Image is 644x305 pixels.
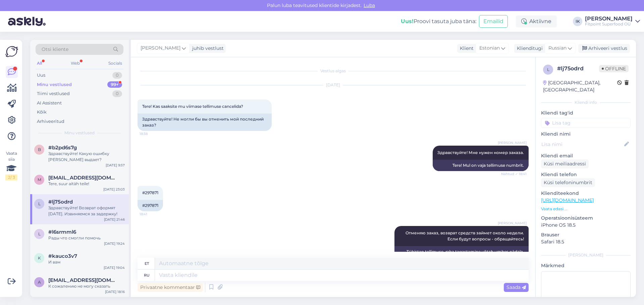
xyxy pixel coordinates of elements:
div: [DATE] 21:46 [104,217,125,222]
span: l [38,201,41,206]
div: ru [144,270,150,281]
div: Aktiivne [516,15,557,27]
div: И вам [48,259,125,265]
div: Küsi telefoninumbrit [541,178,595,187]
span: Tere! Kas saaksite mu viimase tellimuse cancelida? [142,104,243,109]
span: [PERSON_NAME] [141,45,180,52]
div: Klient [457,45,474,52]
p: Kliendi tag'id [541,109,631,117]
span: m [38,177,41,182]
b: Uus! [401,18,414,24]
span: #kauco3v7 [48,253,77,259]
span: maronkuur@gmail.com [48,175,118,181]
div: [PERSON_NAME] [541,252,631,258]
span: Russian [548,45,567,52]
div: Kõik [37,109,47,116]
div: Arhiveeritud [37,118,64,125]
div: Здравствуйте! Какую ошибку [PERSON_NAME] выдает? [48,151,125,163]
div: Здравствуйте! Не могли бы вы отменить мой последний заказ? [138,113,272,131]
p: Märkmed [541,262,631,269]
div: et [145,258,149,269]
span: Здравствуйте! Мне нужен номер заказа. [437,150,524,155]
div: Tere! Mul on vaja tellimuse numbrit. [433,160,529,171]
div: Tere, suur aitäh teile! [48,181,125,187]
span: [PERSON_NAME] [498,221,527,226]
div: Fitpoint Superfood OÜ [585,21,633,27]
input: Lisa nimi [541,141,623,148]
span: Nähtud ✓ 18:41 [501,171,527,176]
div: [DATE] 18:16 [105,289,125,294]
span: Otsi kliente [42,46,68,53]
span: l [547,67,549,72]
p: Safari 18.5 [541,238,631,245]
div: Tiimi vestlused [37,90,70,97]
div: К сожалению не могу сказать [48,283,125,289]
p: iPhone OS 18.5 [541,222,631,229]
span: 18:38 [140,131,165,136]
div: Socials [107,59,123,68]
span: Minu vestlused [64,130,95,136]
span: l [38,231,41,236]
p: Kliendi nimi [541,131,631,138]
p: Brauser [541,231,631,238]
div: Web [69,59,81,68]
img: Askly Logo [5,45,18,58]
p: Klienditeekond [541,190,631,197]
div: Klienditugi [514,45,543,52]
div: #297871 [138,200,163,211]
div: Tühistan tellimuse, raha tagastamine võtab umbes nädala. Küsimuste korral võtke minuga ühendust! [394,246,529,263]
p: Kliendi email [541,152,631,159]
span: 18:41 [140,212,165,217]
span: #b2pd6s7g [48,145,77,151]
div: Minu vestlused [37,81,72,88]
span: Saada [506,284,526,290]
div: IK [573,17,582,26]
div: Здравствуйте! Возврат оформят [DATE]. Извиняемся за задержку! [48,205,125,217]
div: juhib vestlust [190,45,224,52]
button: Emailid [479,15,508,28]
div: [DATE] 19:24 [104,241,125,246]
div: Proovi tasuta juba täna: [401,17,476,25]
span: Offline [599,65,629,72]
div: AI Assistent [37,100,62,106]
span: andrusvain@gmail.com [48,277,118,283]
div: [DATE] 19:04 [104,265,125,270]
div: [DATE] 23:03 [103,187,125,192]
span: [PERSON_NAME] [498,140,527,145]
div: [PERSON_NAME] [585,16,633,21]
div: Uus [37,72,45,79]
input: Lisa tag [541,118,631,128]
a: [PERSON_NAME]Fitpoint Superfood OÜ [585,16,640,27]
div: [GEOGRAPHIC_DATA], [GEOGRAPHIC_DATA] [543,79,617,93]
div: Privaatne kommentaar [138,283,203,292]
p: Kliendi telefon [541,171,631,178]
span: #297871 [142,190,158,195]
span: #lj75odrd [48,199,73,205]
span: k [38,255,41,260]
div: 0 [112,90,122,97]
span: Отменяю заказ, возврат средств займет около недели. Если будут вопросы - обращайтесь! [406,230,525,241]
div: All [36,59,43,68]
div: [DATE] 9:57 [106,163,125,168]
span: Luba [362,2,377,8]
div: 99+ [107,81,122,88]
span: b [38,147,41,152]
div: Arhiveeri vestlus [578,44,630,53]
span: a [38,280,41,285]
span: #l6srmml6 [48,229,76,235]
a: [URL][DOMAIN_NAME] [541,197,594,203]
div: Vaata siia [5,150,17,180]
p: Operatsioonisüsteem [541,215,631,222]
div: # lj75odrd [557,65,599,73]
div: 0 [112,72,122,79]
div: [DATE] [138,82,529,88]
div: Kliendi info [541,99,631,105]
p: Vaata edasi ... [541,206,631,212]
div: Vestlus algas [138,68,529,74]
span: Estonian [479,45,500,52]
div: Рады что смогли помочь [48,235,125,241]
div: Küsi meiliaadressi [541,159,589,168]
div: 2 / 3 [5,174,17,180]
